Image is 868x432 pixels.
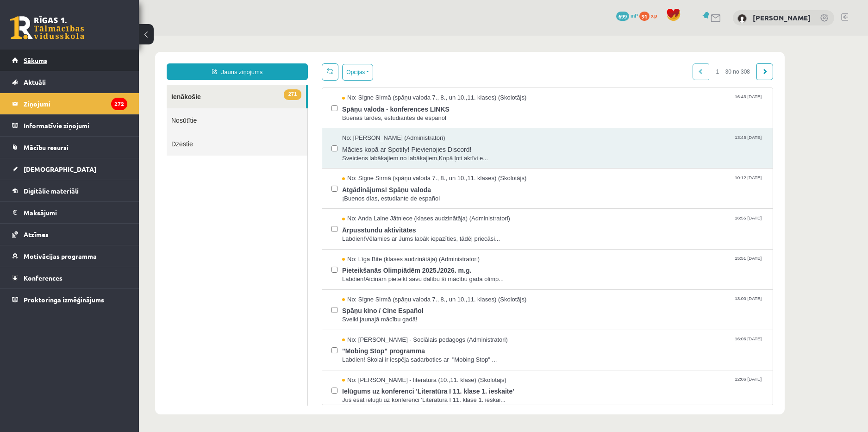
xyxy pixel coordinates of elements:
[111,98,127,110] i: 272
[203,300,624,329] a: No: [PERSON_NAME] - Sociālais pedagogs (Administratori) 16:06 [DATE] "Mobing Stop" programma Labd...
[203,360,624,369] span: Jūs esat ielūgti uz konferenci 'Literatūra I 11. klase 1. ieskai...
[203,219,341,228] span: No: Līga Bite (klases audzinātāja) (Administratori)
[24,165,96,173] span: [DEMOGRAPHIC_DATA]
[10,16,84,39] a: Rīgas 1. Tālmācības vidusskola
[145,54,162,64] span: 271
[24,78,46,86] span: Aktuāli
[639,12,662,19] a: 91 xp
[12,267,127,288] a: Konferences
[594,300,624,307] span: 16:06 [DATE]
[203,119,624,127] span: Sveiciens labākajiem no labākajiem,Kopā ļoti aktīvi e...
[203,199,624,208] span: Labdien!Vēlamies ar Jums labāk iepazīties, tādēļ priecāsi...
[203,179,624,207] a: No: Anda Laine Jātniece (klases audzinātāja) (Administratori) 16:55 [DATE] Ārpusstundu aktivitāte...
[24,252,97,260] span: Motivācijas programma
[12,158,127,180] a: [DEMOGRAPHIC_DATA]
[203,78,624,87] span: Buenas tardes, estudiantes de español
[203,159,624,168] span: ¡Buenos días, estudiante de español
[570,28,618,44] span: 1 – 30 no 308
[203,98,306,107] span: No: [PERSON_NAME] (Administratori)
[203,58,624,87] a: No: Signe Sirmā (spāņu valoda 7., 8., un 10.,11. klases) (Skolotājs) 16:43 [DATE] Spāņu valoda - ...
[203,147,624,159] span: Atgādinājums! Spāņu valoda
[639,12,649,21] span: 91
[203,260,624,288] a: No: Signe Sirmā (spāņu valoda 7., 8., un 10.,11. klases) (Skolotājs) 13:00 [DATE] Spāņu kino / Ci...
[616,12,638,19] a: 699 mP
[28,73,169,96] a: Nosūtītie
[203,268,624,280] span: Spāņu kino / Cine Español
[594,260,624,267] span: 13:00 [DATE]
[24,295,104,304] span: Proktoringa izmēģinājums
[203,280,624,288] span: Sveiki jaunajā mācību gadā!
[12,224,127,245] a: Atzīmes
[203,239,624,248] span: Labdien!Aicinām pieteikt savu dalību šī mācību gada olimp...
[28,96,169,120] a: Dzēstie
[12,71,127,93] a: Aktuāli
[203,300,369,309] span: No: [PERSON_NAME] - Sociālais pedagogs (Administratori)
[12,115,127,136] a: Informatīvie ziņojumi
[203,260,387,269] span: No: Signe Sirmā (spāņu valoda 7., 8., un 10.,11. klases) (Skolotājs)
[594,340,624,347] span: 12:06 [DATE]
[203,308,624,320] span: "Mobing Stop" programma
[594,219,624,226] span: 15:51 [DATE]
[616,12,629,21] span: 699
[203,67,624,78] span: Spāņu valoda - konferences LINKS
[12,245,127,267] a: Motivācijas programma
[24,143,69,151] span: Mācību resursi
[24,274,62,282] span: Konferences
[203,340,368,349] span: No: [PERSON_NAME] - literatūra (10.,11. klase) (Skolotājs)
[203,320,624,329] span: Labdien! Skolai ir iespēja sadarboties ar "Mobing Stop" ...
[203,98,624,127] a: No: [PERSON_NAME] (Administratori) 13:45 [DATE] Mācies kopā ar Spotify! Pievienojies Discord! Sve...
[203,138,387,147] span: No: Signe Sirmā (spāņu valoda 7., 8., un 10.,11. klases) (Skolotājs)
[737,14,747,23] img: Sandis Pērkons
[203,179,371,188] span: No: Anda Laine Jātniece (klases audzinātāja) (Administratori)
[203,58,387,67] span: No: Signe Sirmā (spāņu valoda 7., 8., un 10.,11. klases) (Skolotājs)
[753,13,811,22] a: [PERSON_NAME]
[594,138,624,145] span: 10:12 [DATE]
[203,28,234,45] button: Opcijas
[203,349,624,360] span: Ielūgums uz konferenci 'Literatūra I 11. klase 1. ieskaite'
[12,202,127,223] a: Maksājumi
[651,12,657,19] span: xp
[631,12,638,19] span: mP
[12,50,127,71] a: Sākums
[203,188,624,199] span: Ārpusstundu aktivitātes
[24,93,127,114] legend: Ziņojumi
[28,28,169,44] a: Jauns ziņojums
[203,107,624,119] span: Mācies kopā ar Spotify! Pievienojies Discord!
[12,180,127,201] a: Digitālie materiāli
[203,228,624,239] span: Pieteikšanās Olimpiādēm 2025./2026. m.g.
[203,340,624,369] a: No: [PERSON_NAME] - literatūra (10.,11. klase) (Skolotājs) 12:06 [DATE] Ielūgums uz konferenci 'L...
[203,138,624,167] a: No: Signe Sirmā (spāņu valoda 7., 8., un 10.,11. klases) (Skolotājs) 10:12 [DATE] Atgādinājums! S...
[24,230,49,238] span: Atzīmes
[12,289,127,310] a: Proktoringa izmēģinājums
[24,56,47,64] span: Sākums
[24,187,79,195] span: Digitālie materiāli
[12,93,127,114] a: Ziņojumi272
[24,202,127,223] legend: Maksājumi
[594,179,624,186] span: 16:55 [DATE]
[12,137,127,158] a: Mācību resursi
[594,58,624,65] span: 16:43 [DATE]
[594,98,624,105] span: 13:45 [DATE]
[24,115,127,136] legend: Informatīvie ziņojumi
[28,49,167,73] a: 271Ienākošie
[203,219,624,248] a: No: Līga Bite (klases audzinātāja) (Administratori) 15:51 [DATE] Pieteikšanās Olimpiādēm 2025./20...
